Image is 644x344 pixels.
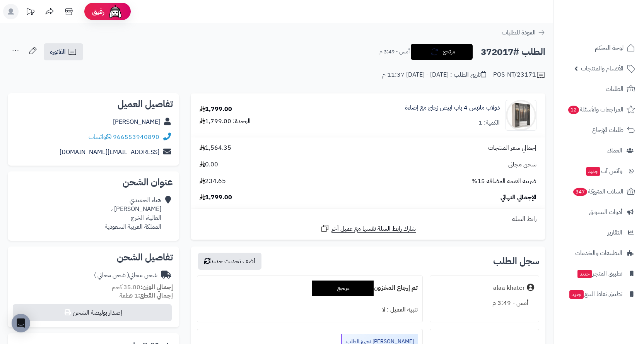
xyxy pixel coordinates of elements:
[200,105,232,114] div: 1,799.00
[558,80,639,98] a: الطلبات
[200,193,232,202] span: 1,799.00
[502,28,536,37] span: العودة للطلبات
[92,7,104,16] span: رفيق
[108,4,123,19] img: ai-face.png
[94,271,157,280] div: شحن مجاني
[14,99,173,109] h2: تفاصيل العميل
[493,257,539,266] h3: سجل الطلب
[488,144,536,152] span: إجمالي سعر المنتجات
[200,117,251,126] div: الوحدة: 1,799.00
[140,282,173,292] strong: إجمالي الوزن:
[202,302,418,317] div: تنبيه العميل : لا
[558,121,639,139] a: طلبات الإرجاع
[379,48,410,56] small: أمس - 3:49 م
[577,268,622,279] span: تطبيق المتجر
[60,147,159,157] a: [EMAIL_ADDRESS][DOMAIN_NAME]
[200,160,218,169] span: 0.00
[508,160,536,169] span: شحن مجاني
[592,125,624,135] span: طلبات الإرجاع
[558,100,639,119] a: المراجعات والأسئلة12
[331,224,416,233] span: شارك رابط السلة نفسها مع عميل آخر
[493,70,545,80] div: POS-NT/23171
[502,28,545,37] a: العودة للطلبات
[586,167,600,176] span: جديد
[595,43,624,53] span: لوحة التحكم
[558,223,639,242] a: التقارير
[382,70,486,79] div: تاريخ الطلب : [DATE] - [DATE] 11:37 م
[558,162,639,180] a: وآتس آبجديد
[113,117,160,127] a: [PERSON_NAME]
[112,282,173,292] small: 35.00 كجم
[569,290,584,299] span: جديد
[14,253,173,262] h2: تفاصيل الشحن
[572,186,624,197] span: السلات المتروكة
[585,166,622,176] span: وآتس آب
[105,196,161,231] div: هياء الجعيدي [PERSON_NAME] ، العالية، الخرج المملكة العربية السعودية
[478,118,500,127] div: الكمية: 1
[575,248,622,258] span: التطبيقات والخدمات
[405,103,500,112] a: دولاب ملابس 4 باب ابيض زجاج مع إضاءة
[558,203,639,221] a: أدوات التسويق
[506,100,536,131] img: 1742133300-110103010020.1-90x90.jpg
[568,106,579,114] span: 12
[320,224,416,233] a: شارك رابط السلة نفسها مع عميل آخر
[606,84,624,94] span: الطلبات
[13,304,172,321] button: إصدار بوليصة الشحن
[577,270,592,278] span: جديد
[12,314,30,332] div: Open Intercom Messenger
[312,281,374,296] div: مرتجع
[50,47,66,56] span: الفاتورة
[138,291,173,300] strong: إجمالي القطع:
[573,188,587,196] span: 347
[569,289,622,300] span: تطبيق نقاط البيع
[471,177,536,186] span: ضريبة القيمة المضافة 15%
[20,4,40,21] a: تحديثات المنصة
[411,44,473,60] button: مرتجع
[558,141,639,160] a: العملاء
[94,270,129,280] span: ( شحن مجاني )
[589,207,622,217] span: أدوات التسويق
[120,291,173,300] small: 1 قطعة
[194,215,542,224] div: رابط السلة
[89,132,111,142] a: واتساب
[14,178,173,187] h2: عنوان الشحن
[581,63,624,74] span: الأقسام والمنتجات
[198,253,261,270] button: أضف تحديث جديد
[558,39,639,57] a: لوحة التحكم
[558,264,639,283] a: تطبيق المتجرجديد
[607,145,622,156] span: العملاء
[113,132,159,142] a: 966553940890
[435,296,534,311] div: أمس - 3:49 م
[558,285,639,303] a: تطبيق نقاط البيعجديد
[558,182,639,201] a: السلات المتروكة347
[44,43,83,60] a: الفاتورة
[608,227,622,238] span: التقارير
[493,284,525,293] div: alaa khater
[567,104,624,115] span: المراجعات والأسئلة
[501,193,536,202] span: الإجمالي النهائي
[558,244,639,262] a: التطبيقات والخدمات
[481,44,545,60] h2: الطلب #372017
[374,283,418,293] b: تم إرجاع المخزون
[200,177,226,186] span: 234.65
[200,144,231,152] span: 1,564.35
